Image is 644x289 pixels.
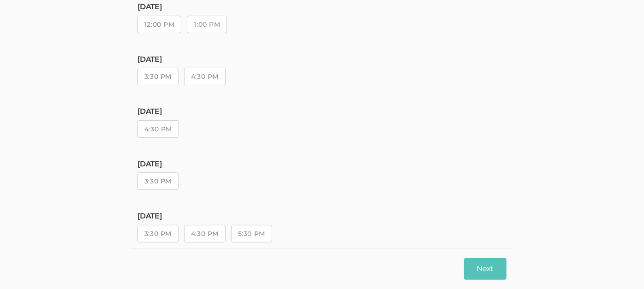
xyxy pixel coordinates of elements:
button: 3:30 PM [137,225,179,242]
button: Next [464,258,507,280]
h5: [DATE] [137,3,278,11]
button: 5:30 PM [231,225,272,242]
button: 12:00 PM [137,16,181,33]
button: 4:30 PM [137,120,179,138]
button: 3:30 PM [137,172,179,190]
h5: [DATE] [137,212,278,220]
h5: [DATE] [137,107,278,116]
button: 1:00 PM [187,16,227,33]
button: 4:30 PM [184,225,226,242]
button: 3:30 PM [137,68,179,85]
button: 4:30 PM [184,68,226,85]
h5: [DATE] [137,55,278,64]
h5: [DATE] [137,160,278,168]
